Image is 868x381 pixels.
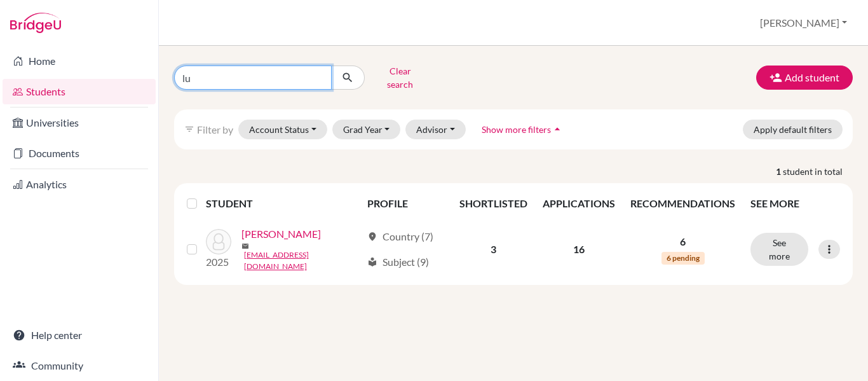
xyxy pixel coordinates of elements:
span: Filter by [197,123,233,135]
a: Documents [3,141,156,166]
th: PROFILE [360,188,452,219]
td: 3 [452,219,535,280]
input: Find student by name... [174,66,332,90]
a: Analytics [3,172,156,197]
i: arrow_drop_up [551,123,564,135]
span: location_on [367,232,377,242]
button: Advisor [405,120,466,139]
button: Show more filtersarrow_drop_up [471,120,574,139]
i: filter_list [184,124,194,134]
div: Subject (9) [367,254,429,270]
td: 16 [535,219,623,280]
a: Home [3,48,156,74]
th: RECOMMENDATIONS [623,188,743,219]
th: SEE MORE [743,188,848,219]
span: Show more filters [482,124,551,135]
img: Bridge-U [10,13,61,33]
img: Chavez, Luis Emilio [206,229,231,254]
a: Students [3,79,156,104]
button: Clear search [365,61,435,94]
button: Grad Year [332,120,401,139]
button: [PERSON_NAME] [754,11,853,35]
a: [PERSON_NAME] [241,226,321,242]
th: SHORTLISTED [452,188,535,219]
p: 6 [630,234,735,249]
th: STUDENT [206,188,360,219]
th: APPLICATIONS [535,188,623,219]
button: Account Status [238,120,327,139]
span: local_library [367,257,377,267]
a: Universities [3,110,156,135]
a: [EMAIL_ADDRESS][DOMAIN_NAME] [244,249,362,272]
div: Country (7) [367,229,433,244]
button: Apply default filters [743,120,843,139]
button: See more [750,233,808,266]
button: Add student [756,66,853,90]
a: Community [3,353,156,378]
span: mail [241,242,249,250]
p: 2025 [206,254,231,270]
strong: 1 [776,165,783,178]
span: student in total [783,165,853,178]
a: Help center [3,322,156,348]
span: 6 pending [661,252,705,265]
